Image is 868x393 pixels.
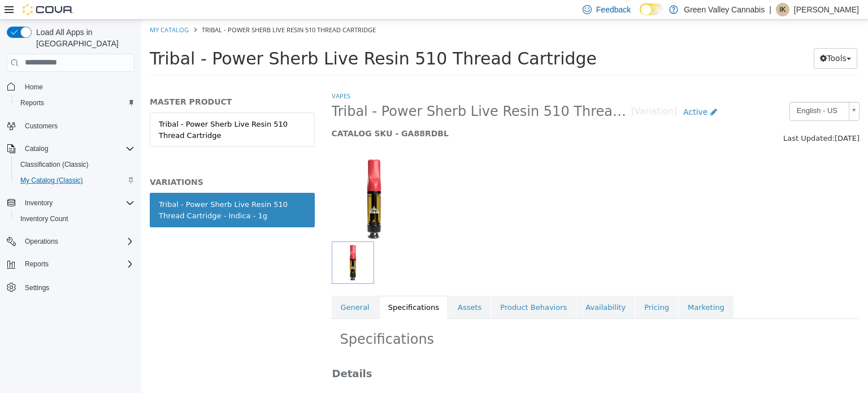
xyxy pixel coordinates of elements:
span: My Catalog (Classic) [16,174,134,187]
button: My Catalog (Classic) [11,172,139,188]
button: Inventory [20,196,57,210]
span: Last Updated: [642,114,693,123]
img: Cova [23,4,73,15]
button: Reports [11,95,139,111]
a: Vapes [190,72,209,80]
a: Inventory Count [16,212,73,226]
button: Customers [2,118,139,134]
button: Inventory [2,195,139,211]
button: Reports [20,257,53,271]
h5: MASTER PRODUCT [8,77,173,87]
h5: CATALOG SKU - GA88RDBL [190,109,582,119]
span: Tribal - Power Sherb Live Resin 510 Thread Cartridge - Indica - 1g [190,83,490,101]
h2: Specifications [199,311,710,329]
a: My Catalog [8,6,47,14]
button: Catalog [20,142,53,156]
span: Home [25,83,43,92]
span: Operations [20,235,134,248]
div: Tribal - Power Sherb Live Resin 510 Thread Cartridge - Indica - 1g [18,179,164,201]
button: Reports [2,256,139,272]
span: English - US [649,83,703,100]
button: Inventory Count [11,211,139,227]
nav: Complex example [7,74,134,325]
small: [Variation] [490,88,536,97]
span: Reports [20,98,44,107]
div: Isabella Ketchum [776,3,789,16]
p: [PERSON_NAME] [794,3,859,16]
a: Classification (Classic) [16,158,93,171]
span: Reports [25,260,49,269]
a: Specifications [238,276,307,300]
span: Settings [25,283,49,292]
span: Operations [25,237,58,246]
img: 150 [190,137,275,222]
h3: Details [191,347,718,360]
button: Classification (Classic) [11,157,139,172]
span: Dark Mode [640,15,640,16]
span: Inventory [25,198,53,208]
a: Product Behaviors [350,276,435,300]
a: Pricing [494,276,537,300]
button: Settings [2,279,139,295]
a: Tribal - Power Sherb Live Resin 510 Thread Cartridge [8,93,173,127]
p: Green Valley Cannabis [684,3,765,16]
button: Operations [2,234,139,249]
a: My Catalog (Classic) [16,174,88,187]
span: Reports [16,96,134,110]
a: General [190,276,237,300]
a: Settings [20,281,54,295]
a: Availability [435,276,493,300]
a: Reports [16,96,49,110]
h5: VARIATIONS [8,157,173,167]
a: Assets [307,276,349,300]
span: IK [779,3,785,16]
span: Classification (Classic) [20,160,89,169]
span: Reports [20,257,134,271]
span: Classification (Classic) [16,158,134,171]
button: Catalog [2,141,139,157]
p: | [769,3,771,16]
span: Load All Apps in [GEOGRAPHIC_DATA] [32,27,134,49]
span: Tribal - Power Sherb Live Resin 510 Thread Cartridge [60,6,235,14]
span: Settings [20,280,134,294]
span: Catalog [25,144,48,153]
a: Marketing [537,276,592,300]
span: [DATE] [693,114,718,123]
span: Active [542,88,566,97]
span: Inventory Count [20,214,68,223]
span: My Catalog (Classic) [20,176,83,185]
span: Home [20,80,134,94]
a: English - US [648,82,718,101]
button: Tools [672,28,716,49]
span: Inventory Count [16,212,134,226]
button: Operations [20,235,63,248]
span: Feedback [596,4,631,15]
a: Customers [20,119,62,133]
span: Customers [20,119,134,133]
a: Home [20,80,47,94]
span: Catalog [20,142,134,156]
span: Tribal - Power Sherb Live Resin 510 Thread Cartridge [8,29,455,49]
input: Dark Mode [640,3,663,15]
button: Home [2,79,139,95]
span: Inventory [20,196,134,210]
span: Customers [25,122,58,131]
